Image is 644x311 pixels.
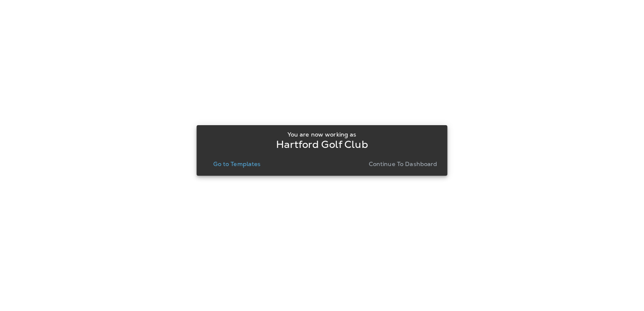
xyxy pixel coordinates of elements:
button: Continue to Dashboard [365,158,441,170]
p: Go to Templates [213,161,260,167]
p: Hartford Golf Club [276,141,368,148]
p: Continue to Dashboard [369,161,437,167]
button: Go to Templates [210,158,264,170]
p: You are now working as [287,131,356,138]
